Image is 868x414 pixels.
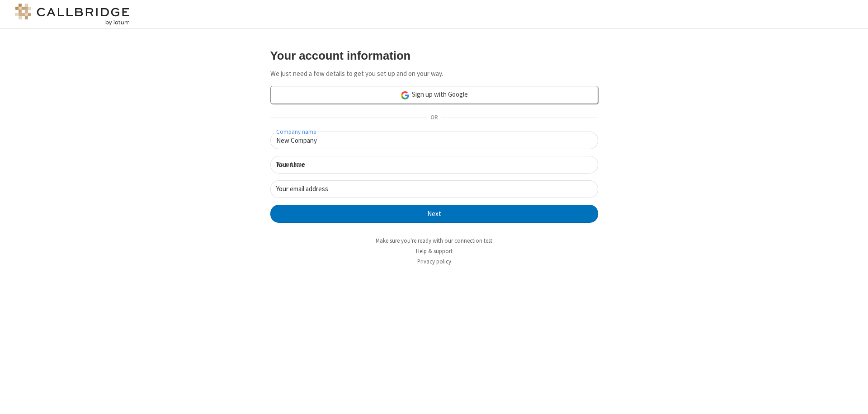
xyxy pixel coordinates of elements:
[270,180,598,198] input: Your email address
[376,237,492,245] a: Make sure you're ready with our connection test
[14,4,131,25] img: logo@2x.png
[270,132,598,149] input: Company name
[400,90,410,100] img: google-icon.png
[416,247,453,255] a: Help & support
[270,69,598,79] p: We just need a few details to get you set up and on your way.
[270,86,598,104] a: Sign up with Google
[417,258,451,265] a: Privacy policy
[427,112,441,124] span: OR
[270,156,598,174] input: Your name
[270,205,598,223] button: Next
[270,49,598,62] h3: Your account information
